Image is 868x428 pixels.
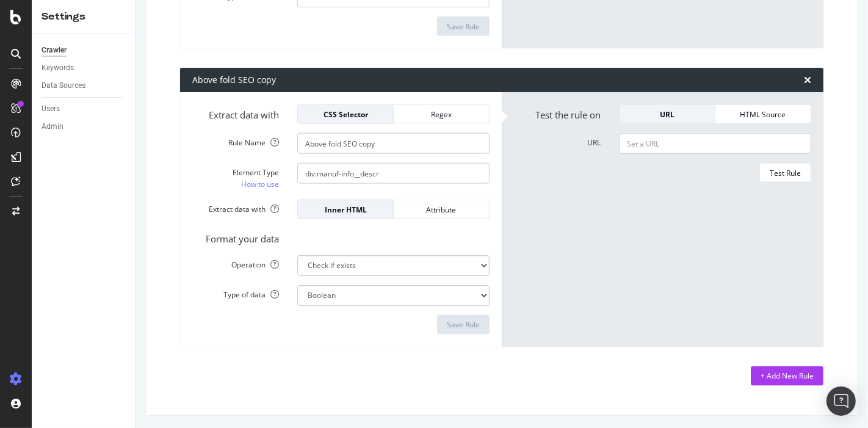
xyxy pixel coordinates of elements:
[42,62,126,74] a: Keywords
[308,205,383,215] div: Inner HTML
[297,104,394,124] button: CSS Selector
[183,104,288,122] label: Extract data with
[308,109,383,120] div: CSS Selector
[297,163,490,184] input: CSS Expression
[183,228,288,245] label: Format your data
[394,200,490,219] button: Attribute
[241,178,279,190] a: How to use
[759,163,811,183] button: Test Rule
[437,315,490,335] button: Save Rule
[42,62,74,74] div: Keywords
[183,285,288,300] label: Type of data
[42,103,126,115] a: Users
[505,133,610,148] label: URL
[183,133,288,148] label: Rule Name
[42,120,126,133] a: Admin
[42,103,60,115] div: Users
[403,205,479,215] div: Attribute
[183,200,288,214] label: Extract data with
[619,104,715,124] button: URL
[826,386,856,416] div: Open Intercom Messenger
[447,21,480,32] div: Save Rule
[394,104,490,124] button: Regex
[505,104,610,122] label: Test the rule on
[447,319,480,330] div: Save Rule
[297,200,394,219] button: Inner HTML
[437,16,490,36] button: Save Rule
[192,167,279,178] div: Element Type
[42,79,126,92] a: Data Sources
[42,120,63,133] div: Admin
[751,366,823,386] button: + Add New Rule
[629,109,705,120] div: URL
[770,168,801,178] div: Test Rule
[42,79,85,92] div: Data Sources
[619,133,811,154] input: Set a URL
[42,44,67,57] div: Crawler
[42,10,125,24] div: Settings
[761,371,814,381] div: + Add New Rule
[42,44,126,57] a: Crawler
[297,133,490,154] input: Provide a name
[715,104,811,124] button: HTML Source
[192,74,276,86] div: Above fold SEO copy
[725,109,801,120] div: HTML Source
[403,109,479,120] div: Regex
[804,75,811,85] div: times
[183,255,288,270] label: Operation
